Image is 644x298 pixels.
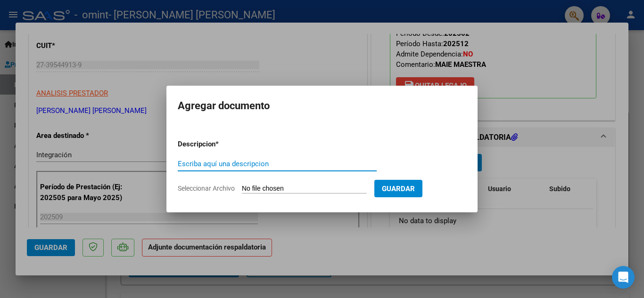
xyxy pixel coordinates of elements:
h2: Agregar documento [178,97,466,115]
div: Open Intercom Messenger [612,266,635,289]
p: Descripcion [178,139,264,150]
span: Guardar [382,185,415,193]
span: Seleccionar Archivo [178,185,235,192]
button: Guardar [374,180,422,197]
